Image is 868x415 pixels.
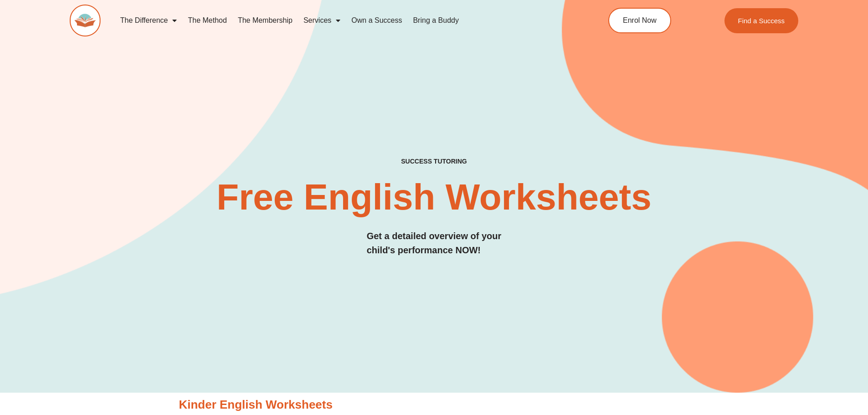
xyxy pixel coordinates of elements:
a: Bring a Buddy [407,10,464,31]
nav: Menu [115,10,567,31]
span: Find a Success [738,17,785,24]
a: The Method [182,10,232,31]
h3: Get a detailed overview of your child's performance NOW! [367,229,502,257]
a: The Difference [115,10,183,31]
a: Services [298,10,346,31]
span: Enrol Now [623,17,657,24]
a: Find a Success [724,8,799,33]
a: Enrol Now [608,8,671,33]
h4: SUCCESS TUTORING​ [326,158,542,165]
a: Own a Success [346,10,407,31]
h3: Kinder English Worksheets [179,397,689,413]
h2: Free English Worksheets​ [194,179,675,215]
a: The Membership [232,10,298,31]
